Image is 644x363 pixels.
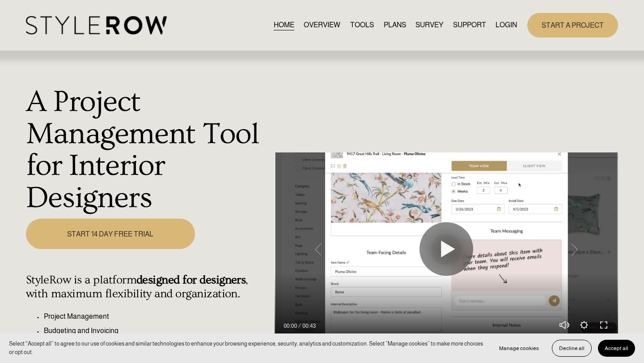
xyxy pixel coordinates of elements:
span: Manage cookies [499,345,539,351]
span: SUPPORT [453,20,486,30]
p: Project Management [44,311,270,322]
p: Select “Accept all” to agree to our use of cookies and similar technologies to enhance your brows... [9,340,483,357]
a: OVERVIEW [304,19,340,31]
button: Play [419,222,473,276]
a: START 14 DAY FREE TRIAL [26,219,195,249]
a: folder dropdown [453,19,486,31]
h4: StyleRow is a platform , with maximum flexibility and organization. [26,273,270,301]
strong: designed for designers [136,273,246,287]
a: TOOLS [350,19,374,31]
button: Accept all [598,340,635,357]
h1: A Project Management Tool for Interior Designers [26,86,270,214]
a: LOGIN [496,19,517,31]
a: PLANS [384,19,406,31]
a: START A PROJECT [527,13,618,38]
button: Manage cookies [492,340,546,357]
a: HOME [274,19,294,31]
p: Budgeting and Invoicing [44,325,270,336]
div: Duration [299,321,318,330]
button: Decline all [552,340,592,357]
img: StyleRow [26,16,167,34]
input: Seek [284,332,609,338]
span: Decline all [559,345,585,351]
div: Current time [284,321,299,330]
span: Accept all [605,345,628,351]
a: SURVEY [415,19,443,31]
